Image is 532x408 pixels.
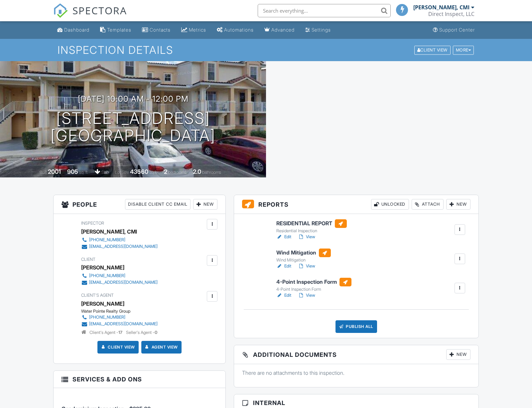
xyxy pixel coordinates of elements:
[101,170,109,175] span: slab
[150,27,171,33] div: Contacts
[234,345,478,364] h3: Additional Documents
[224,27,254,33] div: Automations
[54,195,225,214] h3: People
[276,278,351,286] h6: 4-Point Inspection Form
[144,344,178,351] a: Agent View
[276,292,291,299] a: Edit
[53,9,127,23] a: SPECTORA
[100,344,135,351] a: Client View
[89,330,123,335] span: Client's Agent -
[276,249,331,257] h6: Wind Mitigation
[189,27,206,33] div: Metrics
[72,3,127,17] span: SPECTORA
[81,314,158,321] a: [PHONE_NUMBER]
[371,199,409,210] div: Unlocked
[276,228,347,234] div: Residential Inspection
[81,262,124,272] div: [PERSON_NAME]
[312,27,331,33] div: Settings
[139,24,173,36] a: Contacts
[149,170,158,175] span: sq.ft.
[214,24,256,36] a: Automations (Basic)
[78,94,189,103] h3: [DATE] 10:00 am - 12:00 pm
[413,4,469,11] div: [PERSON_NAME], CMI
[271,27,295,33] div: Advanced
[81,227,137,237] div: [PERSON_NAME], CMI
[58,44,474,56] h1: Inspection Details
[298,263,315,269] a: View
[115,170,129,175] span: Lot Size
[130,168,148,175] div: 43560
[118,330,122,335] strong: 17
[276,257,331,263] div: Wind Mitigation
[89,321,158,327] div: [EMAIL_ADDRESS][DOMAIN_NAME]
[54,371,225,388] h3: Services & Add ons
[446,349,470,360] div: New
[81,272,158,279] a: [PHONE_NUMBER]
[155,330,157,335] strong: 0
[97,24,134,36] a: Templates
[202,170,221,175] span: bathrooms
[81,299,124,309] a: [PERSON_NAME]
[89,237,125,243] div: [PHONE_NUMBER]
[164,168,167,175] div: 2
[81,243,158,250] a: [EMAIL_ADDRESS][DOMAIN_NAME]
[55,24,92,36] a: Dashboard
[276,249,331,263] a: Wind Mitigation Wind Mitigation
[298,234,315,240] a: View
[89,315,125,320] div: [PHONE_NUMBER]
[79,170,88,175] span: sq. ft.
[81,293,114,298] span: Client's Agent
[258,4,391,17] input: Search everything...
[89,273,125,278] div: [PHONE_NUMBER]
[242,369,470,376] p: There are no attachments to this inspection.
[89,244,158,249] div: [EMAIL_ADDRESS][DOMAIN_NAME]
[64,27,89,33] div: Dashboard
[51,110,215,145] h1: [STREET_ADDRESS] [GEOGRAPHIC_DATA]
[89,280,158,285] div: [EMAIL_ADDRESS][DOMAIN_NAME]
[453,46,474,54] div: More
[428,11,474,17] div: Direct Inspect, LLC
[193,168,201,175] div: 2.0
[193,199,217,210] div: New
[81,257,95,262] span: Client
[414,46,451,54] div: Client View
[67,168,78,175] div: 905
[81,237,158,243] a: [PHONE_NUMBER]
[276,263,291,269] a: Edit
[125,199,191,210] div: Disable Client CC Email
[414,47,452,52] a: Client View
[234,195,478,214] h3: Reports
[276,219,347,234] a: RESIDENTIAL REPORT Residential Inspection
[430,24,477,36] a: Support Center
[81,221,104,226] span: Inspector
[179,24,209,36] a: Metrics
[276,287,351,292] div: 4-Point Inspection Form
[276,234,291,240] a: Edit
[439,27,475,33] div: Support Center
[53,3,68,18] img: The Best Home Inspection Software - Spectora
[276,278,351,292] a: 4-Point Inspection Form 4-Point Inspection Form
[412,199,444,210] div: Attach
[81,279,158,286] a: [EMAIL_ADDRESS][DOMAIN_NAME]
[446,199,470,210] div: New
[40,170,47,175] span: Built
[303,24,333,36] a: Settings
[262,24,297,36] a: Advanced
[107,27,131,33] div: Templates
[48,168,61,175] div: 2001
[81,321,158,327] a: [EMAIL_ADDRESS][DOMAIN_NAME]
[335,320,377,333] div: Publish All
[276,219,347,228] h6: RESIDENTIAL REPORT
[126,330,157,335] span: Seller's Agent -
[81,309,163,314] div: Water Pointe Realty Group
[168,170,187,175] span: bedrooms
[298,292,315,299] a: View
